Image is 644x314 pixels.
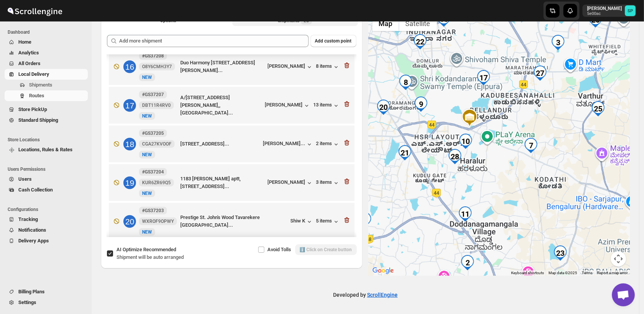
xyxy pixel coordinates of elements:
[357,212,372,227] div: 4
[18,61,40,66] span: All Orders
[5,185,88,195] button: Cash Collection
[142,218,174,224] span: WXROF9OPWY
[291,218,313,226] div: Shiw K
[123,138,136,150] div: 18
[18,39,31,45] span: Home
[5,37,88,47] button: Home
[119,35,309,47] input: Add more shipment
[458,206,473,222] div: 11
[263,141,313,148] button: [PERSON_NAME]...
[553,245,568,261] div: 23
[142,102,171,108] span: DBT11R4RV0
[268,247,291,252] span: Avoid Tolls
[18,71,49,77] span: Local Delivery
[5,297,88,308] button: Settings
[413,96,429,112] div: 9
[550,35,566,50] div: 3
[142,208,164,213] b: #GS37203
[142,131,164,136] b: #GS37205
[316,179,340,187] button: 3 items
[180,94,262,117] div: A/[STREET_ADDRESS][PERSON_NAME],, [GEOGRAPHIC_DATA]...
[117,247,176,252] span: AI Optimize
[314,102,340,110] button: 13 items
[371,266,396,276] a: Open this area in Google Maps (opens a new window)
[399,16,437,31] button: Show satellite imagery
[316,63,340,71] button: 8 items
[5,225,88,235] button: Notifications
[5,144,88,155] button: Locations, Rules & Rates
[5,90,88,101] button: Routes
[333,291,398,299] p: Developed by
[18,299,36,305] span: Settings
[5,214,88,225] button: Tracking
[371,266,396,276] img: Google
[180,140,260,148] div: [STREET_ADDRESS]...
[5,80,88,90] button: Shipments
[591,101,606,116] div: 25
[511,270,544,276] button: Keyboard shortcuts
[142,75,152,80] span: NEW
[29,82,52,88] span: Shipments
[18,106,47,112] span: Store PickUp
[18,117,58,123] span: Standard Shipping
[142,180,171,186] span: KUR6ZR69Q5
[268,179,313,187] button: [PERSON_NAME]
[582,271,592,275] a: Terms (opens in new tab)
[549,271,577,275] span: Map data ©2025
[523,138,539,153] div: 7
[476,70,491,85] div: 17
[123,99,136,112] div: 17
[123,215,136,228] div: 20
[611,251,626,267] button: Map camera controls
[18,176,32,182] span: Users
[18,289,45,294] span: Billing Plans
[142,191,152,196] span: NEW
[268,63,313,71] button: [PERSON_NAME]
[18,216,38,222] span: Tracking
[29,93,44,98] span: Routes
[117,254,184,260] span: Shipment will be auto arranged
[612,283,635,306] a: Open chat
[18,187,53,193] span: Cash Collection
[180,175,265,190] div: 1183 [PERSON_NAME] aptt, [STREET_ADDRESS]...
[5,47,88,58] button: Analytics
[143,247,176,252] span: Recommended
[101,29,362,240] div: Selected Shipments
[458,134,473,149] div: 10
[8,206,88,213] span: Configurations
[18,238,49,244] span: Delivery Apps
[316,218,340,226] div: 5 items
[18,147,73,152] span: Locations, Rules & Rates
[265,102,311,110] div: [PERSON_NAME]
[5,58,88,69] button: All Orders
[180,59,265,74] div: Duo Harmony [STREET_ADDRESS][PERSON_NAME]...
[367,292,398,298] a: ScrollEngine
[142,53,164,59] b: #GS37208
[376,100,391,115] div: 20
[8,166,88,172] span: Users Permissions
[587,11,622,16] p: 5e00ac
[311,35,356,47] button: Add custom point
[142,152,152,157] span: NEW
[5,235,88,246] button: Delivery Apps
[460,255,475,270] div: 2
[5,286,88,297] button: Billing Plans
[180,214,288,229] div: Prestige St. John's Wood Tavarekere [GEOGRAPHIC_DATA]...
[142,64,172,70] span: O8Y6CMH3Y7
[583,5,636,17] button: User menu
[8,29,88,35] span: Dashboard
[8,137,88,143] span: Store Locations
[18,50,39,56] span: Analytics
[398,75,413,90] div: 8
[532,65,548,81] div: 27
[123,177,136,189] div: 19
[18,227,46,233] span: Notifications
[142,113,152,119] span: NEW
[625,5,636,16] span: Sulakshana Pundle
[5,174,88,185] button: Users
